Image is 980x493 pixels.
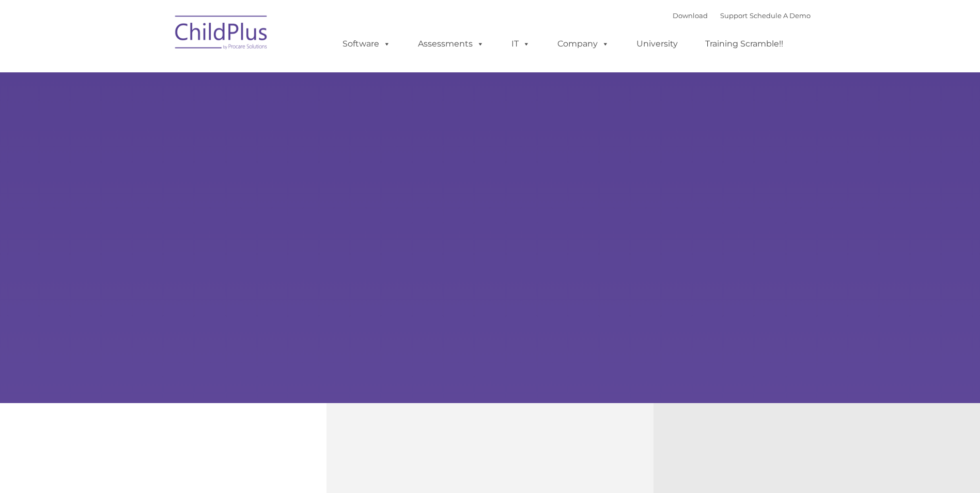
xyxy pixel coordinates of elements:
img: ChildPlus by Procare Solutions [170,8,273,60]
a: Schedule A Demo [750,11,811,20]
a: Download [673,11,708,20]
a: Company [547,34,619,54]
a: Assessments [408,34,494,54]
a: Software [332,34,401,54]
font: | [673,11,811,20]
a: Support [720,11,748,20]
a: University [626,34,688,54]
a: IT [501,34,540,54]
a: Training Scramble!! [695,34,794,54]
